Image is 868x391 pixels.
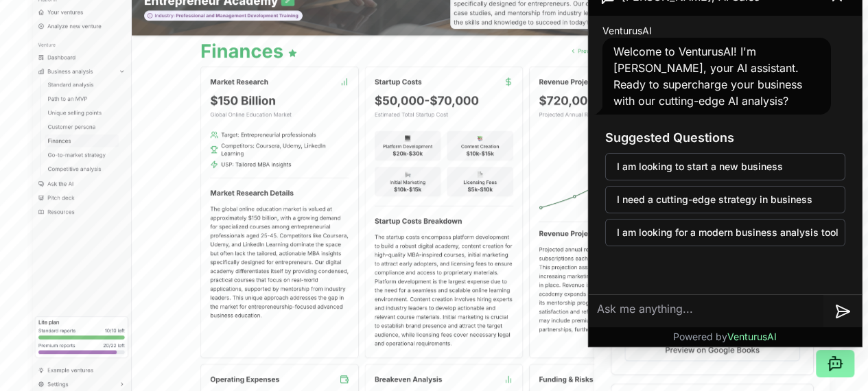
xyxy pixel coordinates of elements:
h3: Suggested Questions [605,128,845,147]
button: I need a cutting-edge strategy in business [605,186,845,213]
p: Powered by [673,330,777,344]
button: I am looking for a modern business analysis tool [605,219,845,246]
button: I am looking to start a new business [605,153,845,180]
span: VenturusAI [727,331,777,342]
span: VenturusAI [602,24,652,38]
span: Welcome to VenturusAI! I'm [PERSON_NAME], your AI assistant. Ready to supercharge your business w... [613,45,802,108]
